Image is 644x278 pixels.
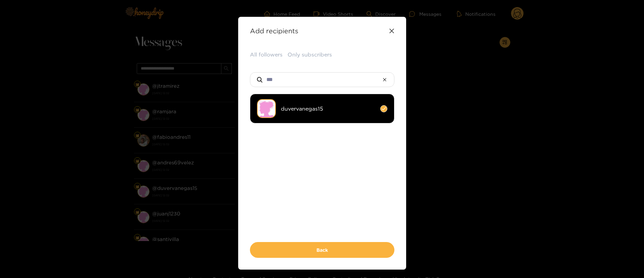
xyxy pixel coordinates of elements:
[250,242,394,258] button: Back
[281,105,375,113] span: duvervanegas15
[288,51,332,58] button: Only subscribers
[250,51,283,58] button: All followers
[250,27,298,35] strong: Add recipients
[257,99,276,118] img: no-avatar.png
